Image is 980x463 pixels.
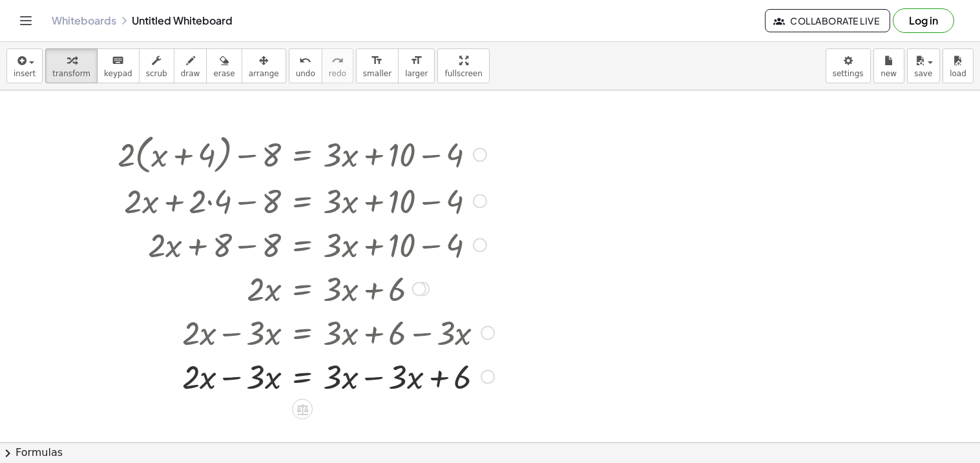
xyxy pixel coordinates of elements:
a: Whiteboards [52,14,116,27]
i: keyboard [112,53,124,68]
span: erase [213,69,235,78]
span: undo [296,69,315,78]
button: format_sizelarger [398,48,435,83]
button: redoredo [322,48,353,83]
button: Toggle navigation [16,10,36,31]
button: keyboardkeypad [97,48,140,83]
button: undoundo [289,48,322,83]
span: save [914,69,932,78]
i: redo [331,53,344,68]
button: transform [45,48,98,83]
button: erase [206,48,242,83]
button: Log in [893,8,954,33]
span: settings [833,69,864,78]
button: scrub [139,48,174,83]
button: load [943,48,974,83]
span: scrub [146,69,167,78]
span: keypad [104,69,132,78]
span: new [881,69,897,78]
span: arrange [249,69,279,78]
span: fullscreen [444,69,482,78]
div: Apply the same math to both sides of the equation [292,399,313,420]
button: Collaborate Live [765,9,890,32]
span: smaller [363,69,391,78]
button: new [873,48,904,83]
i: format_size [371,53,383,68]
button: settings [826,48,871,83]
span: redo [329,69,346,78]
span: larger [405,69,428,78]
i: undo [299,53,311,68]
button: save [907,48,940,83]
button: fullscreen [437,48,489,83]
span: Collaborate Live [776,15,879,26]
button: insert [6,48,43,83]
span: insert [14,69,36,78]
span: load [950,69,966,78]
button: draw [174,48,207,83]
button: format_sizesmaller [356,48,399,83]
span: draw [181,69,200,78]
i: format_size [410,53,422,68]
span: transform [52,69,90,78]
button: arrange [242,48,286,83]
